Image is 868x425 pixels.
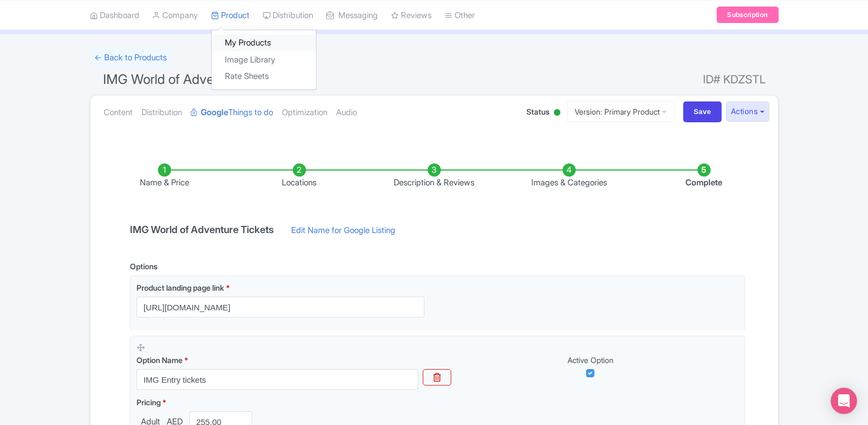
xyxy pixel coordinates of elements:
strong: Google [201,106,228,119]
li: Description & Reviews [367,163,502,189]
span: Option Name [137,355,183,365]
a: Distribution [141,95,182,130]
li: Images & Categories [502,163,637,189]
a: Edit Name for Google Listing [280,224,406,242]
div: Active [552,105,563,122]
a: GoogleThings to do [191,95,273,130]
a: Optimization [282,95,327,130]
span: Pricing [137,398,161,407]
span: Product landing page link [137,283,224,292]
a: My Products [212,35,316,52]
a: Subscription [717,7,778,23]
input: Save [683,101,722,122]
a: Content [104,95,133,130]
input: Option Name [137,369,418,390]
div: Open Intercom Messenger [831,388,857,414]
a: Rate Sheets [212,68,316,85]
span: IMG World of Adventure Tickets [103,71,290,87]
a: Version: Primary Product [567,101,674,122]
a: Image Library [212,51,316,68]
button: Actions [726,101,769,122]
span: ID# KDZSTL [703,69,765,90]
li: Complete [637,163,771,189]
li: Locations [232,163,367,189]
a: ← Back to Products [90,47,171,69]
a: Audio [336,95,357,130]
h4: IMG World of Adventure Tickets [123,224,280,235]
input: Product landing page link [137,297,424,318]
li: Name & Price [97,163,232,189]
span: Status [526,106,549,117]
span: Active Option [568,355,614,365]
div: Options [130,260,157,272]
